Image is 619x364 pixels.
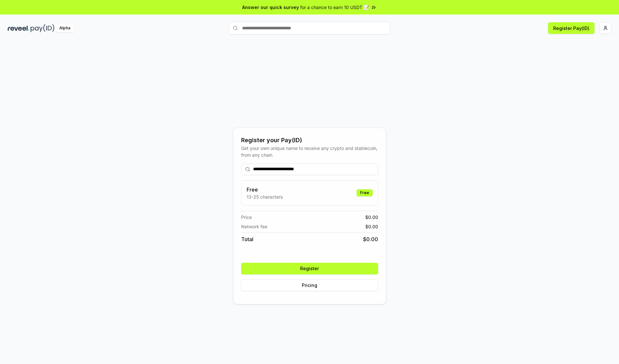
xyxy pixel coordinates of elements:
[300,4,369,11] span: for a chance to earn 10 USDT 📝
[31,24,54,32] img: pay_id
[242,4,299,11] span: Answer our quick survey
[241,214,252,221] span: Price
[365,214,378,221] span: $ 0.00
[241,136,378,145] div: Register your Pay(ID)
[241,263,378,274] button: Register
[363,235,378,243] span: $ 0.00
[365,223,378,230] span: $ 0.00
[241,145,378,158] div: Get your own unique name to receive any crypto and stablecoin, from any chain
[357,189,373,196] div: Free
[241,280,378,291] button: Pricing
[548,22,594,34] button: Register Pay(ID)
[247,193,283,200] p: 13-25 characters
[241,235,253,243] span: Total
[241,223,267,230] span: Network fee
[247,186,283,193] h3: Free
[56,24,74,32] div: Alpha
[8,24,29,32] img: reveel_dark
